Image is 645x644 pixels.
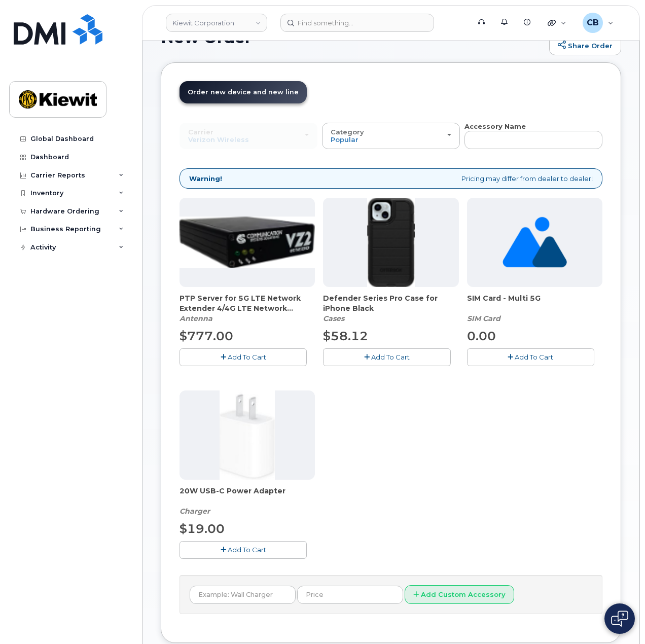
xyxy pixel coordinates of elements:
button: Category Popular [322,123,460,149]
span: Order new device and new line [188,88,299,96]
a: Kiewit Corporation [166,14,267,32]
input: Price [297,586,403,604]
span: Add To Cart [371,353,410,361]
span: $58.12 [323,329,368,343]
div: 20W USB-C Power Adapter [180,486,315,516]
img: Open chat [611,611,628,627]
div: SIM Card - Multi 5G [467,293,602,324]
span: CB [587,17,599,29]
button: Add Custom Accessory [405,585,514,604]
span: Add To Cart [515,353,553,361]
span: Add To Cart [228,546,266,554]
input: Example: Wall Charger [190,586,296,604]
em: Cases [323,314,344,323]
div: Pricing may differ from dealer to dealer! [180,168,602,189]
button: Add To Cart [180,541,307,559]
div: Defender Series Pro Case for iPhone Black [323,293,458,324]
button: Add To Cart [323,348,450,366]
span: 20W USB-C Power Adapter [180,486,315,506]
img: defenderiphone14.png [367,198,415,287]
h1: New Order [161,28,544,46]
em: Charger [180,507,210,516]
input: Find something... [280,14,434,32]
button: Add To Cart [467,348,594,366]
span: Category [331,128,364,136]
img: no_image_found-2caef05468ed5679b831cfe6fc140e25e0c280774317ffc20a367ab7fd17291e.png [503,198,567,287]
button: Add To Cart [180,348,307,366]
img: Casa_Sysem.png [180,217,315,268]
span: SIM Card - Multi 5G [467,293,602,313]
span: PTP Server for 5G LTE Network Extender 4/4G LTE Network Extender 3 [180,293,315,313]
div: Quicklinks [541,13,574,33]
span: Add To Cart [228,353,266,361]
em: SIM Card [467,314,500,323]
span: $19.00 [180,521,225,536]
a: Share Order [549,35,621,55]
span: $777.00 [180,329,233,343]
strong: Warning! [189,174,222,184]
span: Defender Series Pro Case for iPhone Black [323,293,458,313]
span: Popular [331,135,359,144]
img: apple20w.jpg [220,390,275,480]
span: 0.00 [467,329,496,343]
div: Cory Benes [576,13,621,33]
strong: Accessory Name [464,122,526,130]
em: Antenna [180,314,212,323]
div: PTP Server for 5G LTE Network Extender 4/4G LTE Network Extender 3 [180,293,315,324]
